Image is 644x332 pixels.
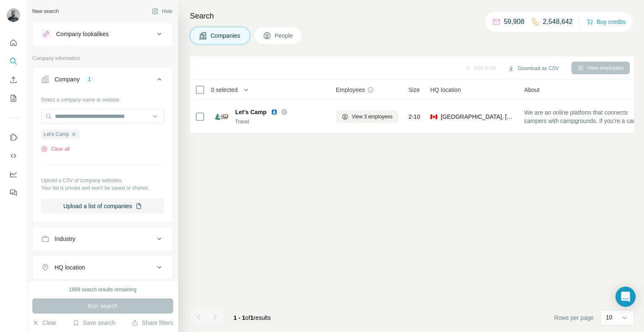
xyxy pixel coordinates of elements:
button: HQ location [33,257,173,277]
p: 2,548,642 [543,17,573,27]
span: Let's Camp [235,108,267,116]
img: LinkedIn logo [271,109,278,115]
button: Company lookalikes [33,24,173,44]
span: HQ location [430,86,461,94]
div: New search [32,8,59,15]
h4: Search [190,10,634,22]
p: Your list is private and won't be saved or shared. [41,184,164,192]
button: Company1 [33,69,173,93]
div: Industry [55,235,75,243]
span: Rows per page [554,314,594,322]
button: Quick start [7,35,20,50]
p: Company information [32,55,173,62]
span: 1 [250,314,254,321]
div: 1999 search results remaining [69,286,137,293]
button: Share filters [132,319,173,327]
button: Clear [32,319,56,327]
div: Company [55,75,80,84]
div: Select a company name or website [41,93,164,104]
span: Companies [210,31,241,40]
button: View 3 employees [336,110,398,123]
span: 🇨🇦 [430,112,437,121]
span: View 3 employees [352,113,392,120]
span: results [234,314,271,321]
span: About [524,86,540,94]
div: Travel [235,118,326,125]
span: Employees [336,86,365,94]
span: Let's Camp [44,131,69,138]
p: 10 [606,313,613,322]
button: Dashboard [7,167,20,182]
div: HQ location [55,263,85,272]
button: Buy credits [587,16,626,28]
div: Open Intercom Messenger [615,287,636,307]
button: Save search [73,319,115,327]
button: Use Surfe on LinkedIn [7,130,20,145]
button: Enrich CSV [7,72,20,87]
span: 1 - 1 [234,314,245,321]
button: Industry [33,229,173,249]
p: 59,908 [504,17,525,27]
button: Search [7,54,20,69]
span: 2-10 [408,112,420,121]
p: Upload a CSV of company websites. [41,177,164,184]
button: Feedback [7,185,20,200]
span: of [245,314,250,321]
span: People [275,31,294,40]
button: Use Surfe API [7,148,20,163]
span: Size [408,86,420,94]
div: Company lookalikes [56,30,109,38]
button: Upload a list of companies [41,199,164,214]
button: My lists [7,91,20,106]
span: [GEOGRAPHIC_DATA], [GEOGRAPHIC_DATA] [441,112,514,121]
img: Logo of Let's Camp [215,110,229,123]
div: 1 [85,76,94,83]
img: Avatar [7,8,20,22]
span: 0 selected [211,86,238,94]
button: Hide [146,5,178,18]
button: Download as CSV [502,62,564,75]
button: Clear all [41,145,70,153]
